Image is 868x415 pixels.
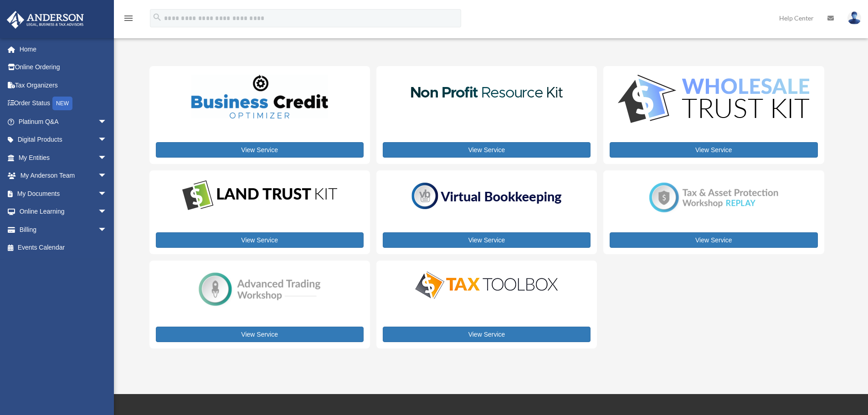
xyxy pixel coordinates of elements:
a: Tax Organizers [6,76,121,94]
img: Anderson Advisors Platinum Portal [4,11,87,29]
a: My Entitiesarrow_drop_down [6,149,121,167]
a: View Service [610,142,817,158]
a: View Service [610,232,817,248]
a: View Service [156,327,364,342]
a: menu [123,16,134,24]
a: View Service [383,232,591,248]
a: Online Ordering [6,58,121,77]
a: View Service [383,142,591,158]
i: search [152,12,162,22]
a: Order StatusNEW [6,94,121,113]
span: arrow_drop_down [98,149,116,167]
img: User Pic [847,11,861,25]
span: arrow_drop_down [98,167,116,185]
a: Online Learningarrow_drop_down [6,203,121,221]
span: arrow_drop_down [98,131,116,149]
div: NEW [52,97,72,110]
a: Billingarrow_drop_down [6,220,121,239]
span: arrow_drop_down [98,184,116,203]
a: View Service [156,142,364,158]
span: arrow_drop_down [98,113,116,131]
a: Events Calendar [6,239,121,257]
a: My Anderson Teamarrow_drop_down [6,167,121,185]
a: View Service [383,327,591,342]
span: arrow_drop_down [98,220,116,239]
i: menu [123,13,134,24]
a: View Service [156,232,364,248]
a: Digital Productsarrow_drop_down [6,131,116,149]
a: My Documentsarrow_drop_down [6,184,121,203]
a: Home [6,40,121,58]
span: arrow_drop_down [98,203,116,221]
a: Platinum Q&Aarrow_drop_down [6,113,121,131]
